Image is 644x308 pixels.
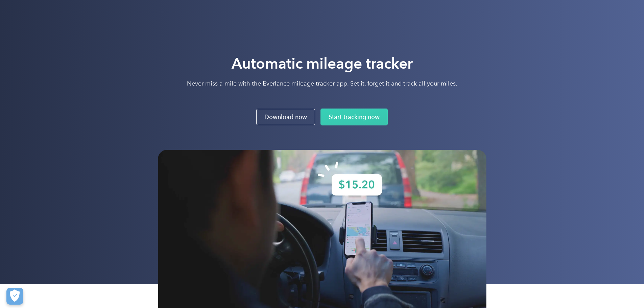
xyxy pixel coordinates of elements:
p: Never miss a mile with the Everlance mileage tracker app. Set it, forget it and track all your mi... [187,79,457,88]
a: Start tracking now [320,109,388,125]
button: Cookies Settings [6,288,23,305]
a: Download now [256,109,315,125]
h1: Automatic mileage tracker [187,54,457,73]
